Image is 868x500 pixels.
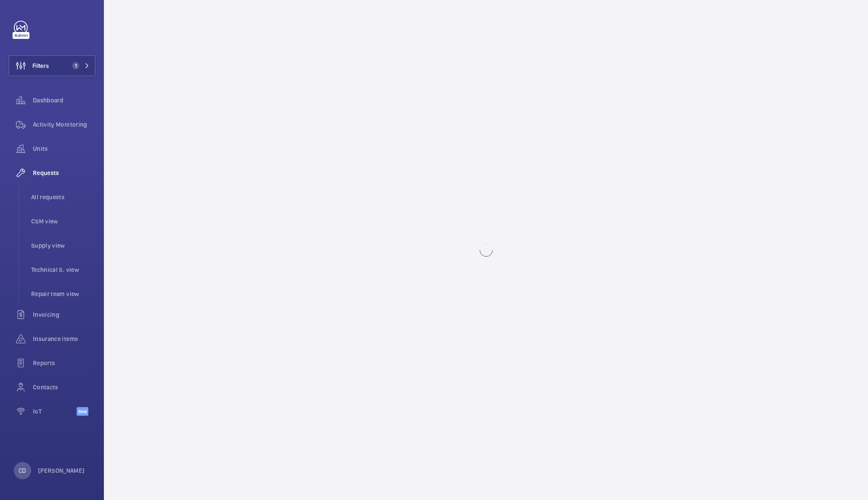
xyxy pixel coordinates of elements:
span: Units [33,144,95,153]
span: Beta [77,407,88,416]
span: Contacts [33,383,95,392]
span: CSM view [31,217,95,226]
span: Supply view [31,241,95,250]
span: Requests [33,169,95,177]
span: 1 [72,62,79,69]
span: Dashboard [33,96,95,105]
span: Insurance items [33,334,95,343]
button: Filters1 [9,55,95,76]
span: All requests [31,193,95,201]
p: [PERSON_NAME] [38,466,85,475]
span: Activity Monitoring [33,120,95,129]
p: CD [19,466,26,475]
span: Repair team view [31,290,95,298]
span: Technical S. view [31,265,95,274]
span: IoT [33,407,77,416]
span: Reports [33,359,95,367]
span: Invoicing [33,310,95,319]
span: Filters [32,61,49,70]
